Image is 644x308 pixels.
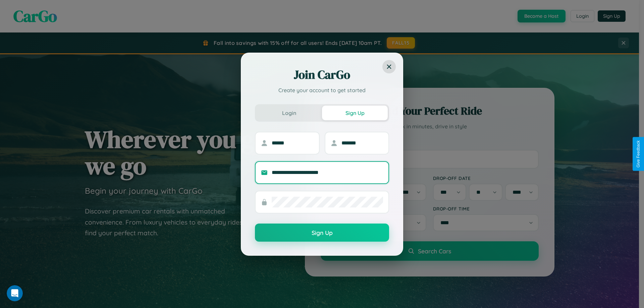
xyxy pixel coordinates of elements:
iframe: Intercom live chat [7,285,23,301]
button: Sign Up [322,106,388,120]
h2: Join CarGo [255,67,389,83]
button: Login [256,106,322,120]
p: Create your account to get started [255,86,389,94]
div: Give Feedback [636,140,641,168]
button: Sign Up [255,224,389,242]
